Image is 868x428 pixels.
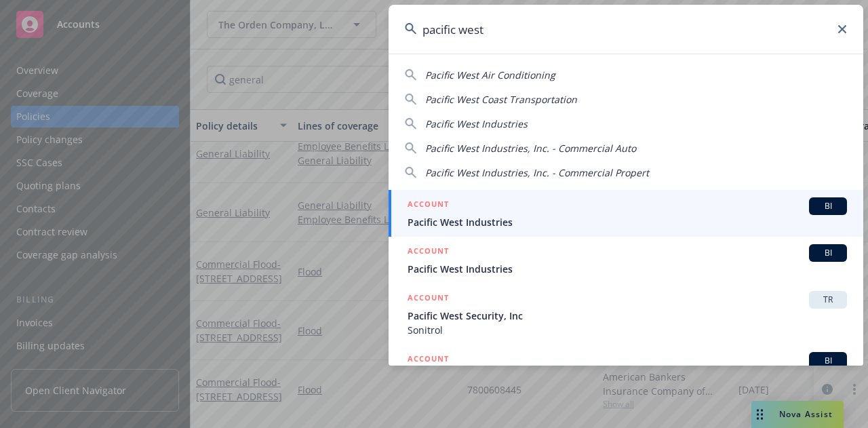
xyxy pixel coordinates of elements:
h5: ACCOUNT [408,197,449,214]
a: ACCOUNTTRPacific West Security, IncSonitrol [389,284,863,345]
h5: ACCOUNT [408,352,449,368]
span: Pacific West Industries [408,215,847,229]
span: Pacific West Industries, Inc. - Commercial Propert [425,166,649,179]
span: BI [814,247,842,259]
span: Pacific West Industries [425,117,528,130]
span: Pacific West Industries [408,262,847,276]
span: Sonitrol [408,323,847,337]
span: BI [814,200,842,212]
span: Pacific West Coast Transportation [425,93,577,106]
span: Pacific West Air Conditioning [425,69,555,81]
span: Pacific West Industries, Inc. - Commercial Auto [425,142,636,155]
span: BI [814,355,842,367]
span: Pacific West Security, Inc [408,309,847,323]
h5: ACCOUNT [408,291,449,307]
a: ACCOUNTBIPacific West Industries [389,190,863,237]
a: ACCOUNTBIPacific West Industries [389,237,863,284]
input: Search... [389,5,863,54]
span: TR [814,294,842,306]
h5: ACCOUNT [408,244,449,260]
a: ACCOUNTBI [389,345,863,391]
